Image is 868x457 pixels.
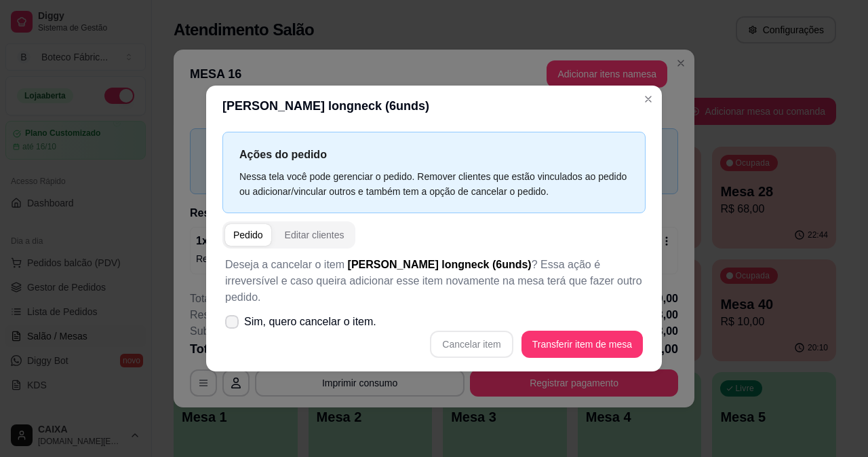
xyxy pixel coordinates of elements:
[285,228,344,242] div: Editar clientes
[233,228,263,242] div: Pedido
[521,331,643,358] button: Transferir item de mesa
[244,314,376,330] span: Sim, quero cancelar o item.
[239,146,629,163] p: Ações do pedido
[348,259,532,270] span: [PERSON_NAME] longneck (6unds)
[225,257,643,306] p: Deseja a cancelar o item ? Essa ação é irreversível e caso queira adicionar esse item novamente n...
[206,86,662,126] header: [PERSON_NAME] longneck (6unds)
[239,169,629,199] div: Nessa tela você pode gerenciar o pedido. Remover clientes que estão vinculados ao pedido ou adici...
[637,88,659,110] button: Close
